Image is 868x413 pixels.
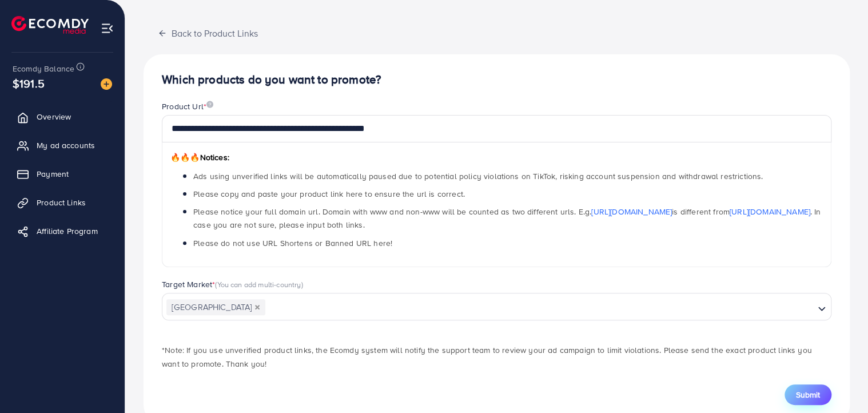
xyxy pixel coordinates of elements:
a: [URL][DOMAIN_NAME] [730,206,810,217]
span: My ad accounts [37,140,95,151]
span: Notices: [170,152,229,163]
span: Please do not use URL Shortens or Banned URL here! [193,237,392,249]
div: Search for option [162,293,831,320]
span: Submit [796,389,820,400]
label: Target Market [162,279,303,290]
button: Deselect Pakistan [254,304,260,310]
button: Back to Product Links [144,21,272,45]
label: Product Url [162,101,213,112]
button: Submit [785,384,831,405]
img: logo [11,16,89,34]
a: Product Links [9,191,116,214]
span: Payment [37,168,69,180]
span: [GEOGRAPHIC_DATA] [166,299,265,315]
span: Overview [37,111,71,122]
span: Product Links [37,197,86,208]
span: 🔥🔥🔥 [170,152,200,163]
span: Affiliate Program [37,225,98,237]
img: menu [101,22,114,35]
a: [URL][DOMAIN_NAME] [591,206,672,217]
span: Ecomdy Balance [13,63,74,74]
iframe: Chat [819,362,859,404]
span: Please copy and paste your product link here to ensure the url is correct. [193,188,465,200]
img: image [206,101,213,108]
span: $191.5 [13,66,45,101]
span: Ads using unverified links will be automatically paused due to potential policy violations on Tik... [193,170,763,182]
span: Please notice your full domain url. Domain with www and non-www will be counted as two different ... [193,206,821,231]
span: (You can add multi-country) [215,279,302,289]
a: My ad accounts [9,134,116,157]
a: Affiliate Program [9,220,116,243]
a: Overview [9,105,116,128]
h4: Which products do you want to promote? [162,73,831,87]
a: Payment [9,162,116,185]
input: Search for option [266,299,813,316]
img: image [101,78,112,90]
p: *Note: If you use unverified product links, the Ecomdy system will notify the support team to rev... [162,343,831,371]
